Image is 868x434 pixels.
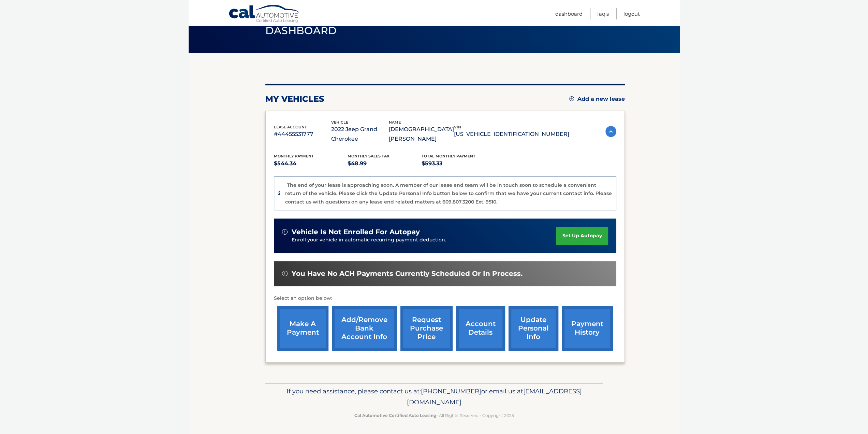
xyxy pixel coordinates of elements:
[348,154,389,158] span: Monthly sales Tax
[292,236,556,244] p: Enroll your vehicle in automatic recurring payment deduction.
[274,154,314,158] span: Monthly Payment
[605,126,616,137] img: accordion-active.svg
[270,386,599,408] p: If you need assistance, please contact us at: or email us at
[282,229,288,235] img: alert-white.svg
[331,120,348,125] span: vehicle
[569,96,625,102] a: Add a new lease
[265,94,324,104] h2: my vehicles
[509,306,558,351] a: update personal info
[229,4,300,24] a: Cal Automotive
[354,413,436,418] strong: Cal Automotive Certified Auto Leasing
[274,125,307,129] span: lease account
[389,120,401,125] span: name
[400,306,453,351] a: request purchase price
[421,387,481,395] span: [PHONE_NUMBER]
[562,306,613,351] a: payment history
[265,24,337,37] span: Dashboard
[270,412,599,419] p: - All Rights Reserved - Copyright 2025
[456,306,505,351] a: account details
[274,159,348,168] p: $544.34
[454,129,569,139] p: [US_VEHICLE_IDENTIFICATION_NUMBER]
[274,294,616,303] p: Select an option below:
[597,8,609,19] a: FAQ's
[569,96,574,101] img: add.svg
[454,125,461,129] span: vin
[389,125,454,144] p: [DEMOGRAPHIC_DATA][PERSON_NAME]
[348,159,422,168] p: $48.99
[623,8,640,19] a: Logout
[422,154,475,158] span: Total Monthly Payment
[555,8,583,19] a: Dashboard
[422,159,496,168] p: $593.33
[292,269,523,278] span: You have no ACH payments currently scheduled or in process.
[274,129,332,139] p: #44455531777
[285,182,612,205] p: The end of your lease is approaching soon. A member of our lease end team will be in touch soon t...
[331,125,389,144] p: 2022 Jeep Grand Cherokee
[282,271,288,276] img: alert-white.svg
[556,227,608,245] a: set up autopay
[292,228,420,236] span: vehicle is not enrolled for autopay
[277,306,328,351] a: make a payment
[332,306,397,351] a: Add/Remove bank account info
